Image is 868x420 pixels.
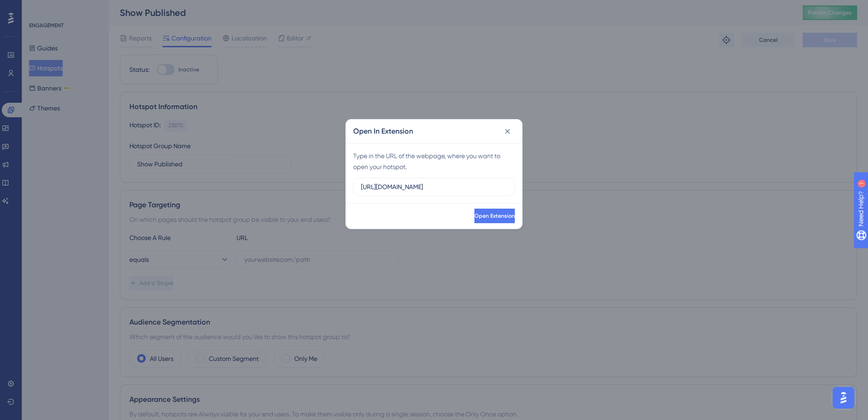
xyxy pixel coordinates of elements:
div: 1 [63,5,66,12]
span: Open Extension [474,212,515,220]
iframe: UserGuiding AI Assistant Launcher [830,384,857,411]
input: URL [361,182,507,192]
span: Need Help? [21,2,57,13]
div: Type in the URL of the webpage, where you want to open your hotspot. [353,150,515,172]
h2: Open In Extension [353,126,413,137]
